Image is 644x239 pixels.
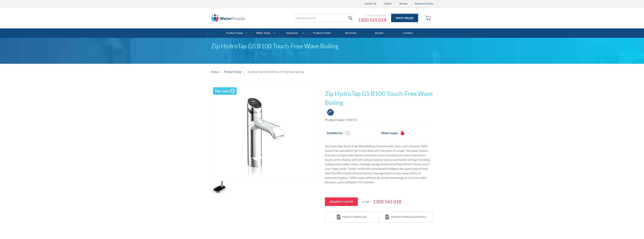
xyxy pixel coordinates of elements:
a: Open empty cart [424,14,433,23]
a: open lightbox [213,87,237,95]
img: shopping cart [425,15,432,21]
h1: Zip HydroTap G5 B100 Touch-Free Wave Boiling [325,89,433,107]
div: Product Types [226,31,243,35]
p: Zip HydroTap Touch-Free Wave Boiling Filtered water uses smart infrared 100% touch-free operation... [325,144,433,184]
a: Product Finder [224,70,242,74]
img: print icon [385,215,389,220]
h2: Suitable for: [327,131,343,135]
p: or call [362,199,369,204]
div: | [220,69,222,74]
div: | [244,69,246,74]
div: Water Types [256,31,270,35]
a: Water Types [250,28,279,38]
div: Product user guide [342,215,367,219]
img: Zip HydroTap G5 B100 Touch-Free Wave Boiling [220,86,311,177]
div: Zip HydroTap G5 B100 Touch-Free Wave Boiling [211,42,433,51]
a: Industries [279,28,307,38]
img: The Water People [211,14,245,22]
input: Search products [294,14,354,22]
strong: Product Code: [325,118,344,121]
div: H5W707 [345,118,357,122]
a: open lightbox [211,179,228,194]
a: 1300 565 018 [373,198,401,205]
div: Product installation detail [391,215,426,219]
a: Request a quote [325,197,358,206]
a: Product Types [222,28,250,38]
img: print icon [337,215,341,220]
h2: Water types: [381,131,398,135]
a: print iconProduct installation detail [379,212,433,222]
a: 1300 565 018 [358,17,386,23]
a: print iconProduct user guide [325,212,379,222]
a: Product Finder [308,28,336,38]
a: Servicing [336,28,365,38]
a: open lightbox [211,85,319,177]
a: Home [211,70,218,74]
div: Play video [215,89,229,93]
div: Industries [286,31,298,35]
a: Shop Online [391,14,418,22]
a: Brands [365,28,394,38]
div: Call the experts [358,13,386,17]
a: Contact [394,28,422,38]
div: Zip HydroTap G5 B100 Touch-Free Wave Boiling [247,70,304,74]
